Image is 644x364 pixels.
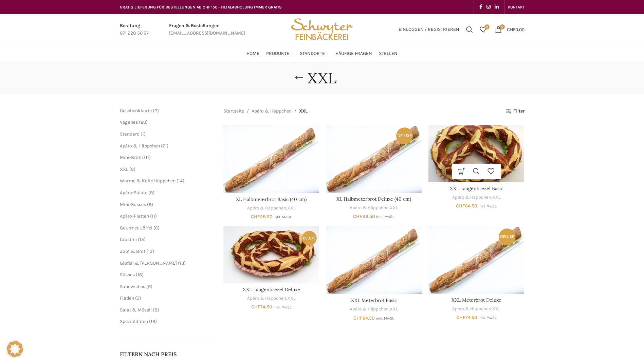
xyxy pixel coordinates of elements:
span: 1 [142,131,144,137]
span: 6 [131,166,134,172]
a: Salat & Müesli [120,307,152,313]
span: Produkte [266,50,289,57]
div: Meine Wunschliste [476,23,490,36]
span: Sandwiches [120,284,145,289]
small: inkl. MwSt. [376,316,394,321]
span: 2 [154,108,157,114]
a: Apéro & Häppchen [120,143,160,149]
span: 13 [148,248,152,254]
a: Süsses [120,272,135,278]
a: 0 [476,23,490,36]
small: inkl. MwSt. [274,215,292,219]
a: Spezialitäten [120,319,148,324]
a: Mini-Brötli [120,155,143,160]
span: Warme & Kalte Häppchen [120,178,176,184]
a: Gipfeli & [PERSON_NAME] [120,260,177,266]
h5: Filtern nach Preis [120,350,214,358]
a: Fladen [120,295,134,301]
a: XXL [390,205,398,211]
a: Facebook social link [477,2,484,12]
a: Apéro & Häppchen [452,194,491,201]
a: Veganes [120,119,138,125]
span: CHF [251,214,260,220]
span: CHF [353,214,362,219]
a: Apéro-Salate [120,190,147,196]
span: GRATIS LIEFERUNG FÜR BESTELLUNGEN AB CHF 150 - FILIALABHOLUNG IMMER GRATIS [120,5,282,9]
span: 8 [154,307,158,313]
div: , [428,306,524,312]
a: Gourmet-Löffel [120,225,152,231]
div: , [326,306,422,312]
a: XXL Laugenbrezel Basic [450,185,503,191]
div: Secondary navigation [504,0,528,14]
div: Main navigation [116,47,528,60]
span: 14 [178,178,183,184]
a: Schnellansicht [469,164,484,179]
a: Apéro & Häppchen [452,306,491,312]
span: 0 [484,24,490,29]
a: Apéro & Häppchen [247,205,286,211]
bdi: 33.50 [353,214,375,219]
a: XXL Meterbrot Deluxe [452,297,501,303]
img: Bäckerei Schwyter [289,14,355,45]
span: KONTAKT [508,5,525,9]
a: Einloggen / Registrieren [395,23,463,36]
a: Geschenkkarte [120,108,152,114]
span: CHF [456,315,465,320]
a: Filter [505,108,524,114]
a: Mini-Süsses [120,202,146,207]
div: , [223,295,319,302]
a: Crostini [120,237,137,242]
a: KONTAKT [508,0,525,14]
a: Häufige Fragen [335,47,372,60]
bdi: 0.00 [507,26,525,32]
span: CHF [251,304,260,310]
a: XXL Meterbrot Basic [351,297,397,303]
span: 11 [146,155,149,160]
div: , [326,205,422,211]
span: CHF [456,203,465,209]
a: XL Halbmeterbrot Deluxe (40 cm) [326,125,422,193]
a: XXL [492,306,500,312]
span: 11 [152,213,155,219]
small: inkl. MwSt. [376,215,394,219]
span: 15 [140,237,144,242]
div: , [428,194,524,201]
a: XXL [492,194,500,201]
span: CHF [507,26,515,32]
span: 71 [163,143,167,149]
span: Stellen [379,50,398,57]
bdi: 74.50 [251,304,272,310]
a: Produkte [266,47,293,60]
span: Home [246,50,259,57]
bdi: 28.50 [251,214,273,220]
a: Zopf & Brot [120,248,145,254]
a: Apéro & Häppchen [247,295,286,302]
a: Site logo [289,26,355,32]
span: XXL [299,107,308,115]
span: 16 [137,272,142,278]
span: Häufige Fragen [335,50,372,57]
a: XXL [120,166,128,172]
bdi: 64.50 [353,315,375,321]
span: Standorte [300,50,325,57]
small: inkl. MwSt. [478,316,497,320]
a: XXL Laugenbrezel Deluxe [223,226,319,283]
a: XL Halbmeterbrot Basic (40 cm) [236,196,307,202]
a: Standard [120,131,140,137]
a: Apéro & Häppchen [350,306,389,312]
a: Stellen [379,47,398,60]
bdi: 74.50 [456,315,477,320]
span: 20 [141,119,146,125]
a: Apéro-Platten [120,213,149,219]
